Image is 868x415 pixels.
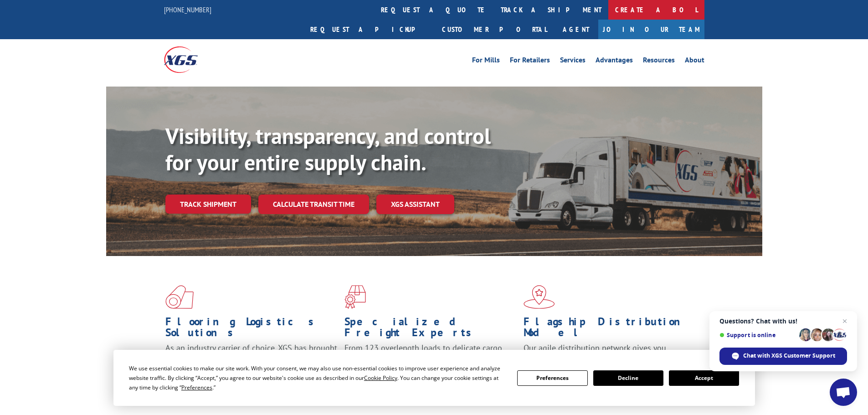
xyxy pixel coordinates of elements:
a: Advantages [596,56,633,67]
a: Join Our Team [598,20,704,39]
p: From 123 overlength loads to delicate cargo, our experienced staff knows the best way to move you... [344,343,517,383]
b: Visibility, transparency, and control for your entire supply chain. [165,122,491,176]
span: Support is online [719,332,796,338]
span: Questions? Chat with us! [719,318,847,325]
span: Chat with XGS Customer Support [743,352,835,360]
a: XGS ASSISTANT [376,195,454,214]
a: Open chat [830,379,857,406]
span: As an industry carrier of choice, XGS has brought innovation and dedication to flooring logistics... [165,343,337,375]
a: Agent [554,20,598,39]
a: Resources [643,56,675,67]
div: We use essential cookies to make our site work. With your consent, we may also use non-essential ... [129,364,506,392]
h1: Flagship Distribution Model [524,316,696,343]
a: About [685,56,704,67]
a: Services [560,56,586,67]
button: Accept [669,370,739,386]
span: Preferences [181,384,212,391]
a: Request a pickup [303,20,435,39]
span: Our agile distribution network gives you nationwide inventory management on demand. [524,343,691,364]
a: Calculate transit time [258,195,369,214]
button: Decline [593,370,663,386]
a: For Mills [472,56,500,67]
img: xgs-icon-total-supply-chain-intelligence-red [165,285,194,309]
div: Cookie Consent Prompt [113,350,755,406]
span: Cookie Policy [364,374,397,382]
h1: Flooring Logistics Solutions [165,316,338,343]
img: xgs-icon-focused-on-flooring-red [344,285,366,309]
h1: Specialized Freight Experts [344,316,517,343]
a: Customer Portal [435,20,554,39]
img: xgs-icon-flagship-distribution-model-red [524,285,555,309]
a: For Retailers [510,56,550,67]
button: Preferences [517,370,587,386]
a: Track shipment [165,195,251,214]
a: [PHONE_NUMBER] [164,5,211,14]
span: Chat with XGS Customer Support [719,348,847,365]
